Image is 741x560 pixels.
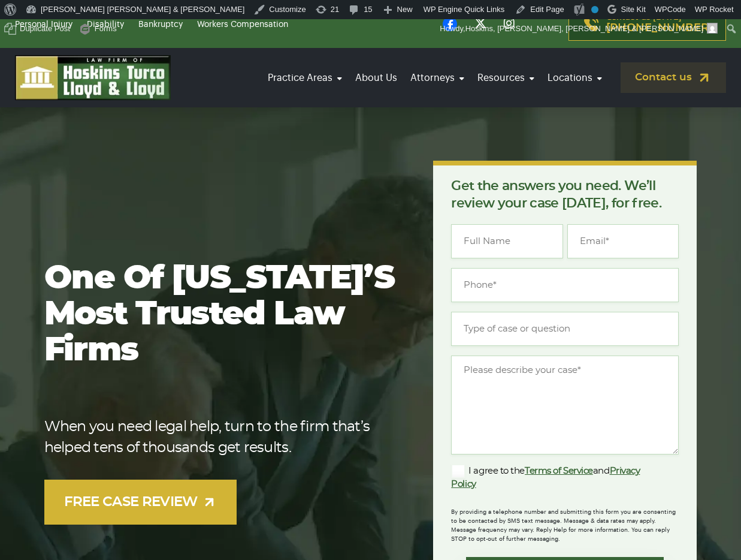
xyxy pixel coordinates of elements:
span: Hoskins, [PERSON_NAME], [PERSON_NAME] & [PERSON_NAME] [465,24,703,33]
input: Full Name [451,224,562,258]
input: Email* [567,224,679,258]
a: Howdy, [435,19,722,38]
p: When you need legal help, turn to the firm that’s helped tens of thousands get results. [44,417,395,459]
a: About Us [352,61,401,95]
a: FREE CASE REVIEW [44,480,237,525]
div: No index [591,6,598,13]
img: arrow-up-right-light.svg [202,495,217,510]
img: logo [15,55,171,100]
h1: One of [US_STATE]’s most trusted law firms [44,261,395,369]
a: Workers Compensation [197,20,288,29]
a: Contact us [621,62,726,93]
a: Resources [474,61,538,95]
div: By providing a telephone number and submitting this form you are consenting to be contacted by SM... [451,500,679,544]
a: Terms of Service [525,466,593,475]
span: Forms [95,19,117,38]
a: Locations [544,61,606,95]
input: Type of case or question [451,312,679,346]
a: Practice Areas [264,61,346,95]
input: Phone* [451,268,679,302]
p: Get the answers you need. We’ll review your case [DATE], for free. [451,177,679,212]
a: Attorneys [407,61,468,95]
a: Bankruptcy [138,20,183,29]
label: I agree to the and [451,464,660,490]
span: Site Kit [621,5,646,14]
span: Duplicate Post [20,19,70,38]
